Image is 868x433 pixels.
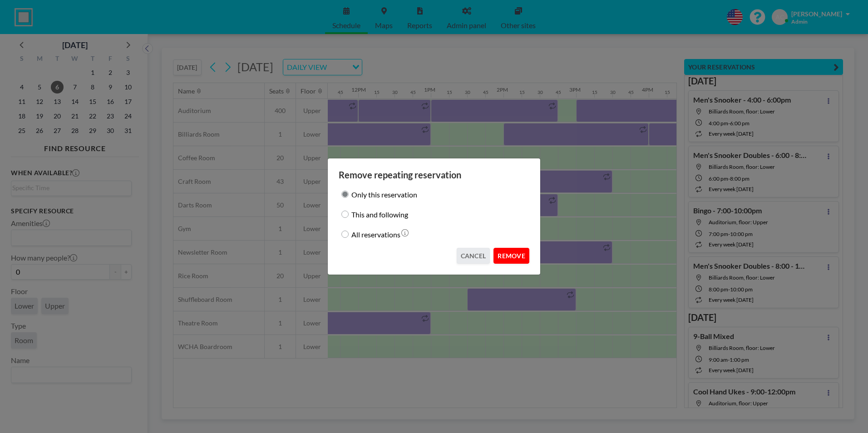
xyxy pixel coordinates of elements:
[457,248,490,264] button: CANCEL
[339,169,529,181] h3: Remove repeating reservation
[493,248,529,264] button: REMOVE
[351,188,417,201] label: Only this reservation
[351,208,408,221] label: This and following
[351,228,400,241] label: All reservations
